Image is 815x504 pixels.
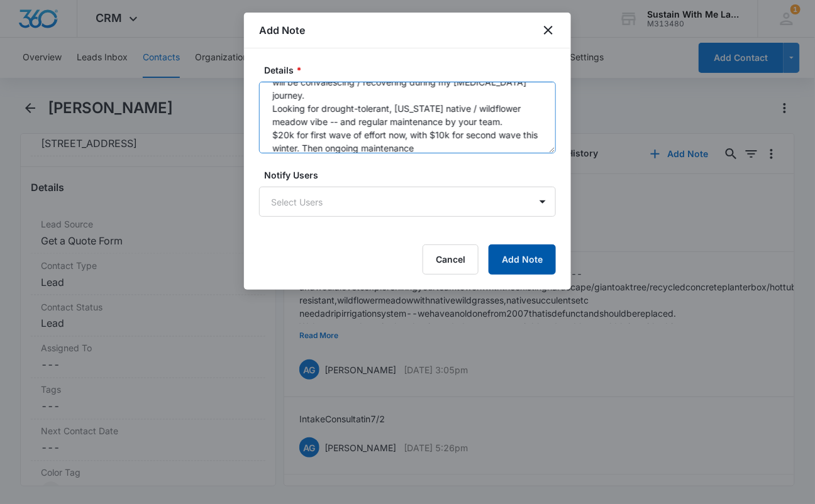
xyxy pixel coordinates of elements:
button: close [541,23,556,38]
button: Add Note [489,244,556,275]
textarea: Would like to see what you can do within the existing hardscape to make the yard beautiful to loo... [259,82,556,153]
h1: Add Note [259,23,305,38]
button: Cancel [423,244,479,275]
label: Details [264,63,561,77]
label: Notify Users [264,168,561,182]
